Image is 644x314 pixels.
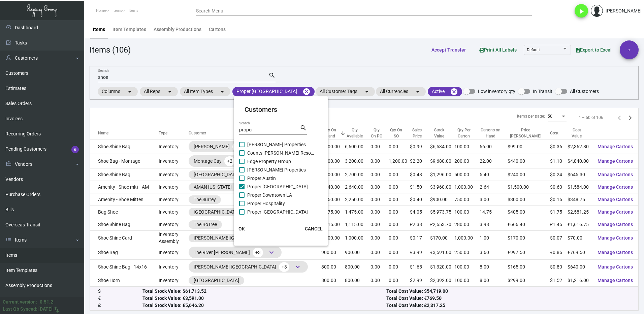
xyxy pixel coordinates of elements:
span: Proper Austin [247,174,315,182]
span: [PERSON_NAME] Properties [247,166,315,174]
span: Edge Property Group [247,157,315,165]
span: OK [238,226,245,231]
span: CANCEL [305,226,323,231]
div: 0.51.2 [40,299,53,306]
span: Proper Downtown LA [247,191,315,199]
mat-icon: search [300,124,307,132]
button: OK [231,223,253,235]
div: Last Qb Synced: [DATE] [3,306,53,313]
span: Proper Hospitality [247,199,315,208]
mat-card-title: Customers [245,104,317,115]
button: CANCEL [299,223,328,235]
span: Proper [GEOGRAPHIC_DATA] [247,208,315,216]
span: Counts [PERSON_NAME] Resort Properties [247,149,315,157]
span: Proper [GEOGRAPHIC_DATA] [247,183,315,191]
span: [PERSON_NAME] Properties [247,140,315,149]
div: Current version: [3,299,37,306]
